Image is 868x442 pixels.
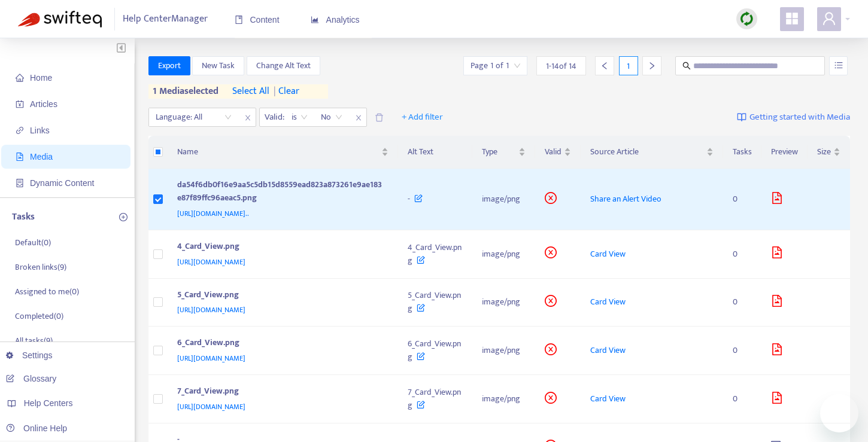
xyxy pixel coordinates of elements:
[6,423,67,433] a: Online Help
[16,126,24,135] span: link
[771,295,783,307] span: file-image
[256,59,311,72] span: Change Alt Text
[12,210,35,224] p: Tasks
[148,56,190,75] button: Export
[482,145,516,158] span: Type
[119,213,128,221] span: plus-circle
[398,136,473,169] th: Alt Text
[269,84,299,99] span: clear
[177,336,384,352] div: 6_Card_View.png
[771,192,783,204] span: file-image
[235,16,243,24] span: book
[472,375,535,423] td: image/png
[260,108,286,126] span: Valid :
[733,295,752,309] div: 0
[408,192,410,206] span: -
[240,111,256,125] span: close
[733,248,752,261] div: 0
[590,145,704,158] span: Source Article
[590,295,626,309] span: Card View
[408,240,462,267] span: 4_Card_View.png
[739,11,754,26] img: sync.dc5367851b00ba804db3.png
[30,99,57,109] span: Articles
[232,84,269,99] span: select all
[581,136,723,169] th: Source Article
[192,56,244,75] button: New Task
[545,295,557,307] span: close-circle
[202,59,235,72] span: New Task
[749,111,850,124] span: Getting started with Media
[18,11,102,28] img: Swifteq
[123,8,208,31] span: Help Center Manager
[158,59,181,72] span: Export
[545,145,562,158] span: Valid
[472,279,535,327] td: image/png
[820,394,858,432] iframe: Button to launch messaging window
[177,288,384,304] div: 5_Card_View.png
[177,240,384,255] div: 4_Card_View.png
[771,246,783,258] span: file-image
[822,11,836,26] span: user
[737,112,746,122] img: image-link
[16,153,24,161] span: file-image
[733,193,752,206] div: 0
[817,145,831,158] span: Size
[177,208,249,220] span: [URL][DOMAIN_NAME]..
[6,350,53,360] a: Settings
[682,62,691,70] span: search
[590,343,626,357] span: Card View
[408,385,461,412] span: 7_Card_View.png
[472,169,535,230] td: image/png
[590,392,626,406] span: Card View
[177,178,384,207] div: da54f6db0f16e9aa5c5db15d8559ead823a873261e9ae183e87f89ffc96aeac5.png
[292,108,308,126] span: is
[771,392,783,404] span: file-image
[177,352,245,364] span: [URL][DOMAIN_NAME]
[351,111,366,125] span: close
[733,344,752,357] div: 0
[648,62,656,70] span: right
[274,83,276,99] span: |
[16,179,24,187] span: container
[408,337,461,364] span: 6_Card_View.png
[761,136,808,169] th: Preview
[472,327,535,375] td: image/png
[321,108,342,126] span: No
[30,152,53,161] span: Media
[829,56,848,75] button: unordered-list
[590,247,626,261] span: Card View
[619,56,638,75] div: 1
[30,73,52,83] span: Home
[545,246,557,258] span: close-circle
[402,110,443,124] span: + Add filter
[393,108,452,127] button: + Add filter
[15,310,63,322] p: Completed ( 0 )
[733,392,752,406] div: 0
[177,401,245,413] span: [URL][DOMAIN_NAME]
[600,62,609,70] span: left
[834,61,843,69] span: unordered-list
[472,136,535,169] th: Type
[16,100,24,108] span: account-book
[472,230,535,279] td: image/png
[15,261,66,273] p: Broken links ( 9 )
[15,236,51,249] p: Default ( 0 )
[545,343,557,355] span: close-circle
[723,136,761,169] th: Tasks
[16,74,24,82] span: home
[590,192,661,206] span: Share an Alert Video
[177,385,384,400] div: 7_Card_View.png
[311,16,319,24] span: area-chart
[177,304,245,316] span: [URL][DOMAIN_NAME]
[168,136,398,169] th: Name
[545,392,557,404] span: close-circle
[771,343,783,355] span: file-image
[24,398,73,408] span: Help Centers
[311,15,360,25] span: Analytics
[535,136,581,169] th: Valid
[785,11,799,26] span: appstore
[15,285,79,298] p: Assigned to me ( 0 )
[375,113,384,122] span: delete
[6,374,56,383] a: Glossary
[30,178,94,188] span: Dynamic Content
